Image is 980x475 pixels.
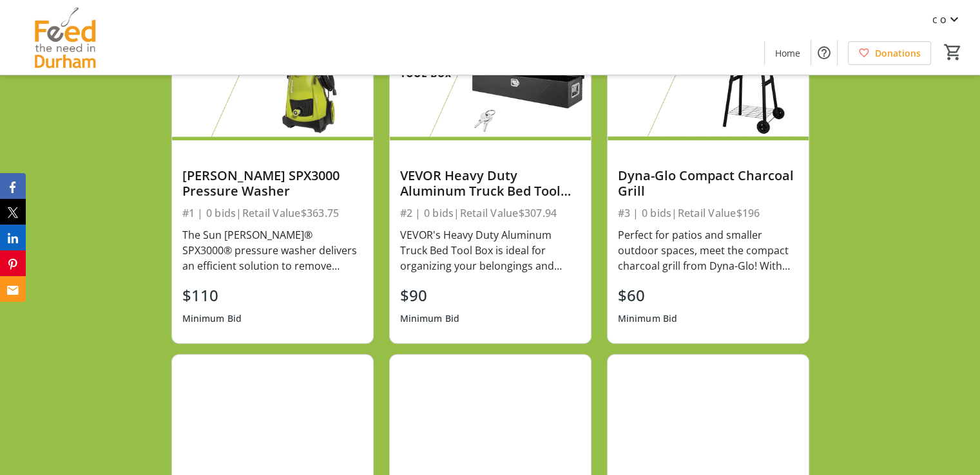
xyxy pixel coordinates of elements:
[608,28,809,141] img: Dyna-Glo Compact Charcoal Grill
[618,168,798,199] div: Dyna-Glo Compact Charcoal Grill
[400,204,581,222] div: #2 | 0 bids | Retail Value $307.94
[400,227,581,274] div: VEVOR's Heavy Duty Aluminum Truck Bed Tool Box is ideal for organizing your belongings and tools....
[608,355,809,468] img: Excalibur Food Dehydrator
[618,284,678,307] div: $60
[8,5,122,70] img: Feed the Need in Durham's Logo
[390,355,591,468] img: Egofit Walker Pro
[875,46,921,60] span: Donations
[811,40,837,66] button: Help
[618,227,798,274] div: Perfect for patios and smaller outdoor spaces, meet the compact charcoal grill from Dyna-Glo! Wit...
[182,307,242,330] div: Minimum Bid
[941,41,965,64] button: Cart
[618,307,678,330] div: Minimum Bid
[390,28,591,141] img: VEVOR Heavy Duty Aluminum Truck Bed Tool Box
[922,9,972,30] button: c o
[932,12,946,27] span: c o
[172,355,373,468] img: Renpho Shiatsu Back Massage Chair Pro
[765,41,811,65] a: Home
[848,41,931,65] a: Donations
[775,46,800,60] span: Home
[182,284,242,307] div: $110
[182,168,363,199] div: [PERSON_NAME] SPX3000 Pressure Washer
[400,168,581,199] div: VEVOR Heavy Duty Aluminum Truck Bed Tool Box
[400,284,460,307] div: $90
[618,204,798,222] div: #3 | 0 bids | Retail Value $196
[182,227,363,274] div: The Sun [PERSON_NAME]® SPX3000® pressure washer delivers an efficient solution to remove stubborn...
[400,307,460,330] div: Minimum Bid
[172,28,373,141] img: Sun Joe SPX3000 Pressure Washer
[182,204,363,222] div: #1 | 0 bids | Retail Value $363.75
